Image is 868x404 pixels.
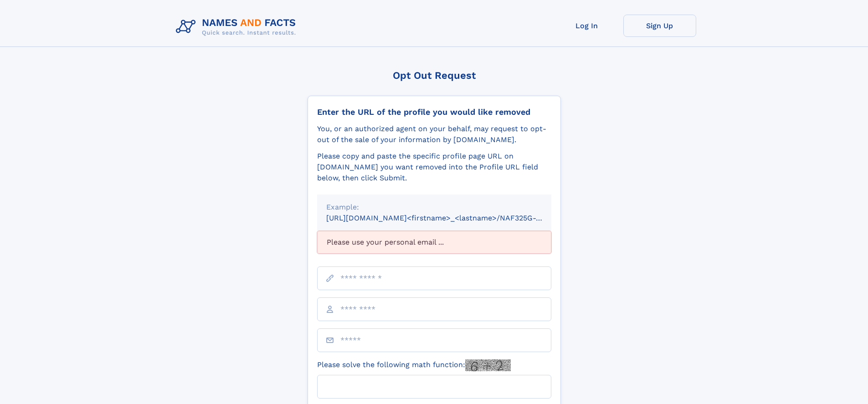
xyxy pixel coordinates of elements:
div: Example: [326,202,542,213]
div: Enter the URL of the profile you would like removed [317,107,551,117]
div: Opt Out Request [308,70,561,81]
small: [URL][DOMAIN_NAME]<firstname>_<lastname>/NAF325G-xxxxxxxx [326,214,569,222]
div: Please use your personal email ... [317,231,551,254]
img: Logo Names and Facts [172,15,303,39]
label: Please solve the following math function: [317,359,511,371]
a: Log In [550,15,623,37]
div: You, or an authorized agent on your behalf, may request to opt-out of the sale of your informatio... [317,123,551,145]
div: Please copy and paste the specific profile page URL on [DOMAIN_NAME] you want removed into the Pr... [317,151,551,184]
a: Sign Up [623,15,696,37]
